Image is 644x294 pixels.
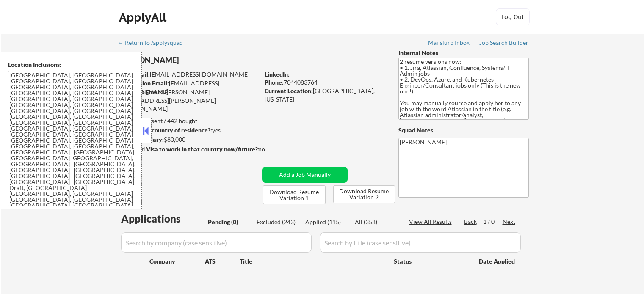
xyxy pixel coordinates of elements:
[118,117,259,125] div: 357 sent / 442 bought
[479,39,529,48] a: Job Search Builder
[8,60,138,69] div: Location Inclusions:
[263,185,326,204] button: Download Resume Variation 1
[265,87,313,94] strong: Current Location:
[305,218,348,226] div: Applied (115)
[149,257,205,266] div: Company
[118,39,191,48] a: ← Return to /applysquad
[394,253,467,269] div: Status
[119,79,259,96] div: [EMAIL_ADDRESS][DOMAIN_NAME]
[479,40,529,46] div: Job Search Builder
[496,8,530,25] button: Log Out
[398,49,529,57] div: Internal Notes
[118,40,191,46] div: ← Return to /applysquad
[257,218,299,226] div: Excluded (243)
[119,70,259,79] div: [EMAIL_ADDRESS][DOMAIN_NAME]
[121,232,312,253] input: Search by company (case sensitive)
[428,40,470,46] div: Mailslurp Inbox
[119,146,260,153] strong: Will need Visa to work in that country now/future?:
[205,257,240,266] div: ATS
[118,126,257,135] div: yes
[503,217,516,226] div: Next
[119,88,259,113] div: [PERSON_NAME][EMAIL_ADDRESS][PERSON_NAME][DOMAIN_NAME]
[398,126,529,135] div: Squad Notes
[265,79,284,86] strong: Phone:
[479,257,516,266] div: Date Applied
[265,71,290,78] strong: LinkedIn:
[333,185,395,203] button: Download Resume Variation 2
[119,55,293,66] div: [PERSON_NAME]
[464,217,478,226] div: Back
[265,78,384,87] div: 7044083764
[428,39,470,48] a: Mailslurp Inbox
[119,10,169,25] div: ApplyAll
[320,232,521,253] input: Search by title (case sensitive)
[240,257,386,266] div: Title
[262,167,348,183] button: Add a Job Manually
[483,217,503,226] div: 1 / 0
[409,217,454,226] div: View All Results
[208,218,250,226] div: Pending (0)
[355,218,397,226] div: All (358)
[265,87,384,103] div: [GEOGRAPHIC_DATA], [US_STATE]
[118,126,212,134] strong: Can work in country of residence?:
[258,145,282,154] div: no
[121,214,205,224] div: Applications
[118,135,259,144] div: $80,000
